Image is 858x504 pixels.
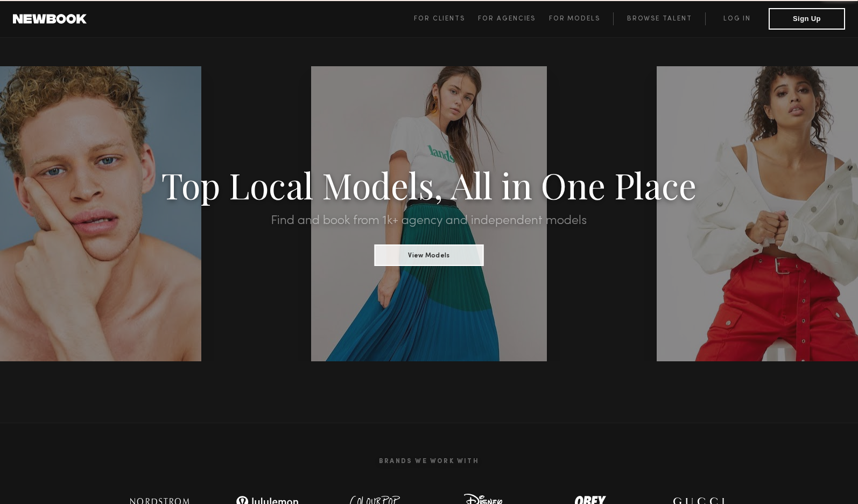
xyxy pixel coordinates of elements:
[65,168,794,201] h1: Top Local Models, All in One Place
[414,16,465,22] span: For Clients
[414,12,478,25] a: For Clients
[549,12,614,25] a: For Models
[374,248,483,260] a: View Models
[613,12,705,25] a: Browse Talent
[705,12,769,25] a: Log in
[65,214,794,227] h2: Find and book from 1k+ agency and independent models
[769,8,845,30] button: Sign Up
[478,16,536,22] span: For Agencies
[374,244,483,266] button: View Models
[106,445,752,478] h2: Brands We Work With
[478,12,548,25] a: For Agencies
[549,16,600,22] span: For Models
